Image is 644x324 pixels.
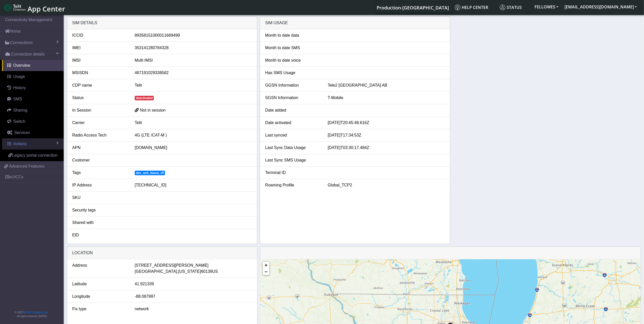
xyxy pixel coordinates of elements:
span: [GEOGRAPHIC_DATA], [135,268,178,275]
div: Tele2 [GEOGRAPHIC_DATA] AB [324,82,449,88]
div: Radio Access Tech [68,132,131,138]
img: knowledge.svg [455,5,460,10]
div: Date activated [261,120,324,126]
img: status.svg [500,5,505,10]
div: Has SMS Usage [261,70,324,76]
div: Month to date voice [261,57,324,63]
span: Advanced Features [9,163,45,169]
div: [DATE]T17:34:53Z [324,132,449,138]
div: Telit [131,120,256,126]
button: FELLOWES [531,2,561,11]
div: 89358151000011669499 [131,32,256,38]
span: Sharing [13,108,27,112]
div: 41.921339 [131,281,256,287]
div: network [131,306,256,312]
div: LOCATION [67,247,257,259]
div: Last Sync SMS Usage [261,157,324,163]
a: Zoom out [263,268,269,275]
span: Help center [455,5,488,10]
span: deactivated [135,96,154,100]
div: IMEI [68,45,131,51]
span: US [212,268,218,275]
div: Date added [261,107,324,113]
span: 60139 [201,268,212,275]
div: Roaming Profile [261,182,324,188]
span: Usage [13,74,25,79]
span: History [13,86,26,90]
div: Global_TCP2 [324,182,449,188]
div: SKU [68,195,131,201]
div: [TECHNICAL_ID] [131,182,256,188]
div: 4G (LTE /CAT-M ) [131,132,256,138]
button: [EMAIL_ADDRESS][DOMAIN_NAME] [561,2,640,11]
div: 353141280784328 [131,45,256,51]
span: Overview [13,63,30,67]
span: Connection details [11,51,45,57]
a: History [2,82,64,93]
div: IP Address [68,182,131,188]
div: Terminal ID [261,170,324,176]
span: App Center [28,4,65,13]
div: Shared with [68,220,131,226]
a: Help center [453,2,498,12]
span: dev_unit_itasca_v5 [135,171,165,175]
div: MSISDN [68,70,131,76]
span: Status [500,5,522,10]
div: CDP name [68,82,131,88]
div: [DATE]T03:30:17.484Z [324,145,449,151]
div: Longitude [68,293,131,300]
div: Month to date SMS [261,45,324,51]
a: Telit IoT Solutions, Inc. [23,311,48,314]
a: Sharing [2,105,64,116]
div: [DATE]T20:45:48.616Z [324,120,449,126]
a: SMS [2,93,64,105]
div: [DOMAIN_NAME] [131,145,256,151]
div: Status [68,95,131,101]
div: Month to date data [261,32,324,38]
div: EID [68,232,131,238]
img: logo-telit-cinterion-gw-new.png [4,4,25,12]
div: IMSI [68,57,131,63]
span: [STREET_ADDRESS][PERSON_NAME] [135,262,209,268]
a: Services [2,127,64,138]
div: T-Mobile [324,95,449,101]
span: Legacy portal connection [12,153,58,157]
a: Usage [2,71,64,82]
div: Fix type [68,306,131,312]
a: Actions [2,138,64,150]
div: SIM Usage [260,17,450,29]
a: Status [498,2,531,12]
span: Services [14,130,30,135]
div: Multi IMSI [131,57,256,63]
span: Switch [13,119,25,124]
span: Production-[GEOGRAPHIC_DATA] [377,5,449,11]
div: APN [68,145,131,151]
a: Overview [2,60,64,71]
div: GGSN Information [261,82,324,88]
a: Your current platform instance [376,2,449,12]
div: ICCID [68,32,131,38]
span: [US_STATE] [178,268,201,275]
span: SMS [13,97,22,101]
div: SGSN Information [261,95,324,101]
div: Last synced [261,132,324,138]
a: App Center [4,2,64,13]
span: Connections [10,40,33,46]
div: In Session [68,107,131,113]
div: Carrier [68,120,131,126]
a: Switch [2,116,64,127]
div: Latitude [68,281,131,287]
div: Telit [131,82,256,88]
div: -88.087997 [131,293,256,300]
div: Security tags [68,207,131,213]
span: Actions [13,142,26,146]
div: Address [68,262,131,275]
div: Tags [68,170,131,176]
div: Customer [68,157,131,163]
span: Not in session [140,108,166,112]
div: Last Sync Data Usage [261,145,324,151]
div: 467191029338582 [131,70,256,76]
a: Zoom in [263,262,269,268]
div: SIM details [67,17,257,29]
